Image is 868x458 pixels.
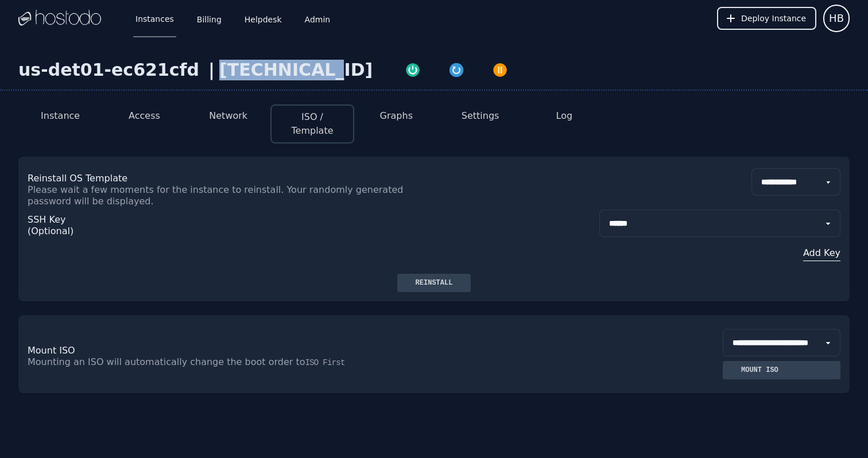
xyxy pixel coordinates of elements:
[209,109,247,123] button: Network
[204,60,219,80] div: |
[28,214,71,237] p: SSH Key (Optional)
[492,62,508,78] img: Power Off
[732,366,788,375] div: Mount ISO
[391,60,435,78] button: Power On
[448,62,464,78] img: Restart
[397,274,471,292] button: Reinstall
[823,5,850,32] button: User menu
[717,7,816,30] button: Deploy Instance
[219,60,373,80] div: [TECHNICAL_ID]
[723,361,840,379] button: Mount ISO
[556,109,573,123] button: Log
[406,278,462,288] div: Reinstall
[18,10,101,27] img: Logo
[129,109,160,123] button: Access
[305,358,344,367] span: ISO First
[281,110,344,138] button: ISO / Template
[599,246,840,260] button: Add Key
[18,60,204,80] div: us-det01-ec621cfd
[28,356,434,368] p: Mounting an ISO will automatically change the boot order to
[741,13,806,24] span: Deploy Instance
[28,345,434,356] p: Mount ISO
[41,109,80,123] button: Instance
[405,62,421,78] img: Power On
[28,173,434,184] p: Reinstall OS Template
[380,109,413,123] button: Graphs
[478,60,522,78] button: Power Off
[435,60,478,78] button: Restart
[462,109,499,123] button: Settings
[28,184,434,207] p: Please wait a few moments for the instance to reinstall. Your randomly generated password will be...
[829,10,844,26] span: HB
